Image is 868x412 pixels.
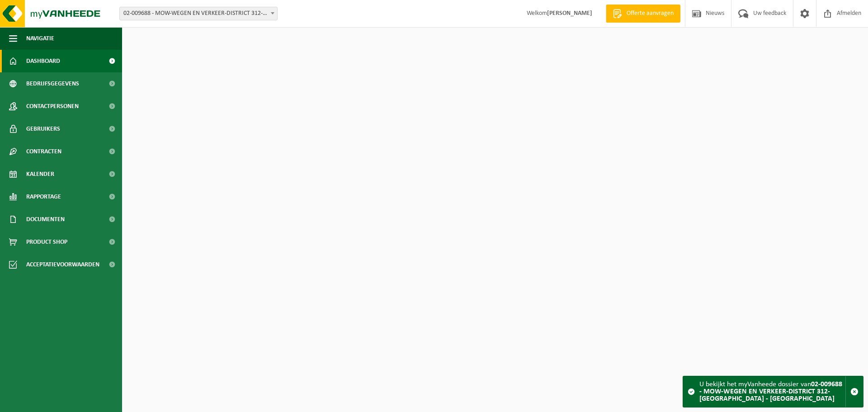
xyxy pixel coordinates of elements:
span: Rapportage [26,185,61,208]
span: Kalender [26,163,54,185]
span: 02-009688 - MOW-WEGEN EN VERKEER-DISTRICT 312-KORTRIJK - KORTRIJK [120,7,277,20]
div: U bekijkt het myVanheede dossier van [699,376,845,407]
span: 02-009688 - MOW-WEGEN EN VERKEER-DISTRICT 312-KORTRIJK - KORTRIJK [119,7,278,20]
span: Documenten [26,208,65,231]
span: Gebruikers [26,118,60,140]
strong: 02-009688 - MOW-WEGEN EN VERKEER-DISTRICT 312-[GEOGRAPHIC_DATA] - [GEOGRAPHIC_DATA] [699,381,842,403]
span: Acceptatievoorwaarden [26,253,99,276]
span: Contracten [26,140,61,163]
span: Contactpersonen [26,95,79,118]
span: Dashboard [26,50,60,72]
span: Product Shop [26,231,67,253]
span: Bedrijfsgegevens [26,72,79,95]
span: Offerte aanvragen [624,9,676,18]
a: Offerte aanvragen [606,5,680,23]
span: Navigatie [26,27,54,50]
strong: [PERSON_NAME] [547,10,592,17]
